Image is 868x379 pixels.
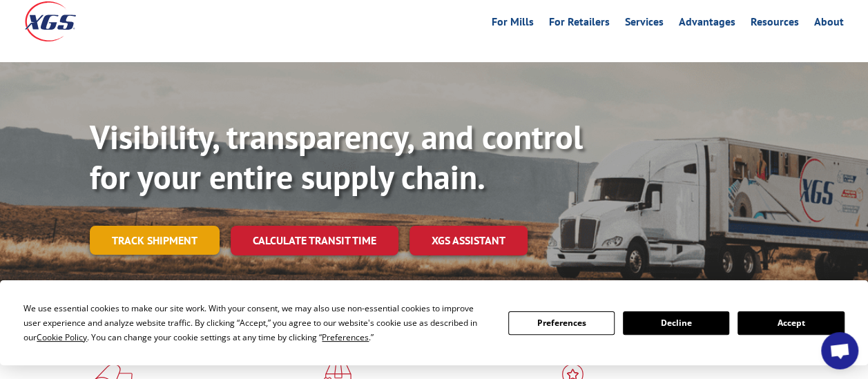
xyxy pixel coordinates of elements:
[821,332,858,369] div: Open chat
[23,301,491,344] div: We use essential cookies to make our site work. With your consent, we may also use non-essential ...
[37,331,87,343] span: Cookie Policy
[90,115,583,198] b: Visibility, transparency, and control for your entire supply chain.
[751,17,799,32] a: Resources
[549,17,610,32] a: For Retailers
[508,311,615,335] button: Preferences
[737,311,844,335] button: Accept
[625,17,664,32] a: Services
[409,226,528,255] a: XGS ASSISTANT
[679,17,735,32] a: Advantages
[814,17,844,32] a: About
[623,311,729,335] button: Decline
[492,17,534,32] a: For Mills
[231,226,398,255] a: Calculate transit time
[90,226,220,255] a: Track shipment
[322,331,369,343] span: Preferences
